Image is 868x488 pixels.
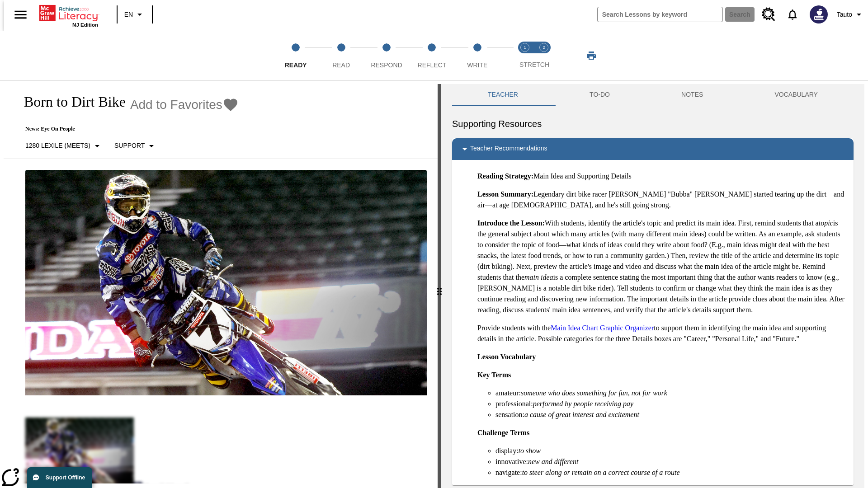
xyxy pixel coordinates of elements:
[285,61,307,69] span: Ready
[531,31,557,80] button: Stretch Respond step 2 of 2
[598,7,722,22] input: search field
[533,400,633,408] em: performed by people receiving pay
[804,3,833,26] button: Select a new avatar
[130,97,239,113] button: Add to Favorites - Born to Dirt Bike
[332,61,350,69] span: Read
[477,218,846,315] p: With students, identify the article's topic and predict its main idea. First, remind students tha...
[739,84,854,106] button: VOCABULARY
[477,371,511,379] strong: Key Terms
[22,138,106,154] button: Select Lexile, 1280 Lexile (Meets)
[837,10,852,19] span: Tauto
[477,353,536,361] strong: Lesson Vocabulary
[14,94,126,110] h1: Born to Dirt Bike
[130,98,222,112] span: Add to Favorites
[577,47,606,64] button: Print
[519,447,541,455] em: to show
[495,446,846,456] li: display:
[756,2,781,27] a: Resource Center, Will open in new tab
[360,31,413,80] button: Respond step 3 of 5
[495,399,846,409] li: professional:
[315,31,367,80] button: Read step 2 of 5
[4,84,438,483] div: reading
[7,1,34,28] button: Open side menu
[477,429,529,436] strong: Challenge Terms
[542,45,545,50] text: 2
[495,388,846,399] li: amateur:
[39,3,98,28] div: Home
[452,138,854,160] div: Teacher Recommendations
[470,144,547,155] p: Teacher Recommendations
[551,324,654,332] a: Main Idea Chart Graphic Organizer
[438,84,441,488] div: Press Enter or Spacebar and then press right and left arrow keys to move the slider
[477,190,533,198] strong: Lesson Summary:
[27,467,92,488] button: Support Offline
[477,172,533,180] strong: Reading Strategy:
[524,45,526,50] text: 1
[269,31,322,80] button: Ready step 1 of 5
[467,61,487,69] span: Write
[25,141,90,150] p: 1280 Lexile (Meets)
[512,31,538,80] button: Stretch Read step 1 of 2
[72,22,98,28] span: NJ Edition
[124,10,133,19] span: EN
[418,61,447,69] span: Reflect
[524,273,553,281] em: main idea
[111,138,160,154] button: Scaffolds, Support
[781,3,804,26] a: Notifications
[646,84,739,106] button: NOTES
[477,323,846,344] p: Provide students with the to support them in identifying the main idea and supporting details in ...
[406,31,458,80] button: Reflect step 4 of 5
[371,61,402,69] span: Respond
[554,84,646,106] button: TO-DO
[519,61,549,68] span: STRETCH
[477,219,545,227] strong: Introduce the Lesson:
[819,219,833,227] em: topic
[452,84,854,106] div: Instructional Panel Tabs
[495,467,846,478] li: navigate:
[452,84,554,106] button: Teacher
[477,171,846,182] p: Main Idea and Supporting Details
[114,141,145,150] p: Support
[441,84,864,488] div: activity
[451,31,504,80] button: Write step 5 of 5
[495,456,846,467] li: innovative:
[528,458,578,465] em: new and different
[810,5,828,23] img: Avatar
[25,170,427,396] img: Motocross racer James Stewart flies through the air on his dirt bike.
[495,409,846,420] li: sensation:
[120,6,149,23] button: Language: EN, Select a language
[14,126,239,132] p: News: Eye On People
[524,411,639,418] em: a cause of great interest and excitement
[521,389,667,397] em: someone who does something for fun, not for work
[833,6,868,23] button: Profile/Settings
[522,469,680,476] em: to steer along or remain on a correct course of a route
[452,117,854,131] h6: Supporting Resources
[477,189,846,211] p: Legendary dirt bike racer [PERSON_NAME] "Bubba" [PERSON_NAME] started tearing up the dirt—and air...
[46,474,85,481] span: Support Offline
